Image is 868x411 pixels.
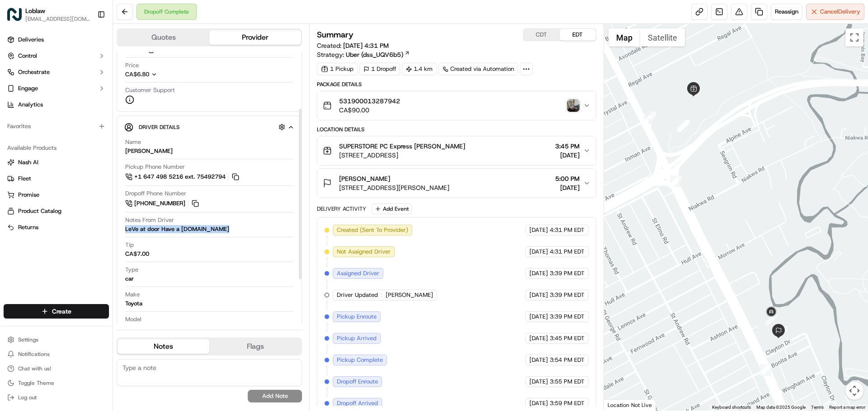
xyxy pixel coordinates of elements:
[337,226,408,234] span: Created (Sent To Provider)
[529,399,548,407] span: [DATE]
[439,63,518,75] div: Created via Automation
[359,63,400,75] div: 1 Dropoff
[125,266,138,274] span: Type
[555,151,580,160] span: [DATE]
[125,199,200,208] a: [PHONE_NUMBER]
[346,50,410,59] a: Uber (dss_UQV6b5)
[18,158,38,166] span: Nash AI
[134,173,226,181] span: +1 647 498 5216 ext. 75492794
[337,378,378,386] span: Dropoff Enroute
[555,142,580,151] span: 3:45 PM
[18,84,38,92] span: Engage
[125,163,185,171] span: Pickup Phone Number
[103,140,106,147] span: •
[18,207,61,215] span: Product Catalog
[25,6,45,15] button: Loblaw
[339,151,465,160] span: [STREET_ADDRESS]
[550,378,585,386] span: 3:55 PM EDT
[550,356,585,364] span: 3:54 PM EDT
[18,351,50,358] span: Notifications
[28,164,101,171] span: Rohit [GEOGRAPHIC_DATA]
[678,120,689,132] div: 5
[18,223,38,231] span: Returns
[18,101,43,109] span: Analytics
[85,202,145,211] span: API Documentation
[337,356,383,364] span: Pickup Complete
[529,291,548,299] span: [DATE]
[775,8,798,16] span: Reassign
[550,334,585,342] span: 3:45 PM EDT
[386,291,433,299] span: [PERSON_NAME]
[372,203,412,214] button: Add Event
[829,405,865,410] a: Report a map error
[317,81,596,88] div: Package Details
[9,203,16,210] div: 📗
[41,95,124,102] div: We're available if you need us!
[845,382,863,400] button: Map camera controls
[118,339,209,354] button: Notes
[4,348,109,360] button: Notifications
[550,248,585,256] span: 4:31 PM EDT
[4,32,109,47] a: Deliveries
[337,313,377,321] span: Pickup Enroute
[759,364,771,376] div: 9
[25,15,90,23] button: [EMAIL_ADDRESS][DOMAIN_NAME]
[125,300,142,308] div: Toyota
[756,405,806,410] span: Map data ©2025 Google
[317,136,595,165] button: SUPERSTORE PC Express [PERSON_NAME][STREET_ADDRESS]3:45 PM[DATE]
[317,41,389,50] span: Created:
[529,269,548,277] span: [DATE]
[124,120,294,134] button: Driver Details
[18,394,37,401] span: Log out
[154,89,165,100] button: Start new chat
[776,326,788,338] div: 10
[7,7,22,22] img: Loblaw
[125,189,186,198] span: Dropoff Phone Number
[550,226,585,234] span: 4:31 PM EDT
[4,204,109,218] button: Product Catalog
[5,198,73,214] a: 📗Knowledge Base
[125,147,173,155] div: [PERSON_NAME]
[4,362,109,375] button: Chat with us!
[4,304,109,319] button: Create
[4,220,109,235] button: Returns
[567,99,580,112] button: photo_proof_of_delivery image
[4,391,109,404] button: Log out
[90,224,109,231] span: Pylon
[9,86,25,102] img: 1736555255976-a54dd68f-1ca7-489b-9aae-adbdc363a1c4
[125,172,241,182] button: +1 647 498 5216 ext. 75492794
[339,97,400,106] span: 531900013287942
[139,124,179,131] span: Driver Details
[337,269,379,277] span: Assigned Driver
[125,241,134,249] span: Tip
[4,171,109,186] button: Fleet
[19,86,35,102] img: 8571987876998_91fb9ceb93ad5c398215_72.jpg
[550,269,585,277] span: 3:39 PM EDT
[337,248,391,256] span: Not Assigned Driver
[317,169,595,198] button: [PERSON_NAME][STREET_ADDRESS][PERSON_NAME]5:00 PM[DATE]
[606,399,636,411] a: Open this area in Google Maps (opens a new window)
[845,28,863,46] button: Toggle fullscreen view
[7,191,105,199] a: Promise
[678,120,689,131] div: 7
[337,334,377,342] span: Pickup Arrived
[339,174,390,183] span: [PERSON_NAME]
[125,275,134,283] div: car
[712,404,751,411] button: Keyboard shortcuts
[609,28,640,46] button: Show street map
[76,203,84,210] div: 💻
[4,141,109,155] div: Available Products
[125,61,139,69] span: Price
[209,30,301,45] button: Provider
[339,106,400,115] span: CA$90.00
[4,155,109,170] button: Nash AI
[811,405,824,410] a: Terms (opens in new tab)
[339,142,465,151] span: SUPERSTORE PC Express [PERSON_NAME]
[18,191,39,199] span: Promise
[125,291,140,299] span: Make
[677,120,689,132] div: 4
[317,205,366,212] div: Delivery Activity
[555,183,580,192] span: [DATE]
